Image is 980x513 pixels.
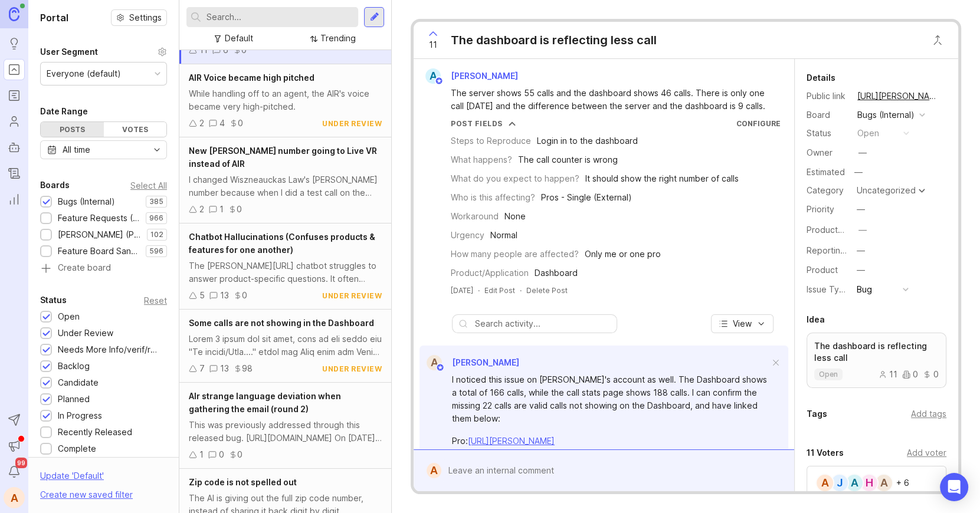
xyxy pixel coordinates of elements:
div: Votes [104,122,167,137]
div: Post Fields [451,119,503,129]
svg: toggle icon [148,145,166,154]
div: Delete Post [526,285,568,295]
img: Canny Home [9,7,19,21]
div: Public link [807,90,848,103]
div: A [427,463,441,478]
label: Reporting Team [807,245,870,255]
a: [URL][PERSON_NAME] [854,88,946,104]
div: 0 [902,370,918,379]
div: Open [58,310,80,323]
div: 11 Voters [807,446,844,460]
div: Pro: [452,435,769,448]
div: open [857,127,879,140]
p: 966 [149,213,163,223]
a: Chatbot Hallucinations (Confuses products & features for one another)The [PERSON_NAME][URL] chatb... [179,223,391,310]
button: View [711,314,773,333]
div: Status [40,293,67,307]
div: Product/Application [451,267,529,279]
div: While handling off to an agent, the AIR's voice became very high-pitched. [189,87,382,113]
a: Users [4,111,25,132]
div: Candidate [58,376,99,389]
div: What do you expect to happen? [451,172,579,185]
img: member badge [435,77,444,85]
div: 0 [238,117,243,130]
div: Login in to the dashboard [537,134,638,147]
span: 11 [429,38,437,51]
span: 99 [15,458,27,468]
span: AIr strange language deviation when gathering the email (round 2) [189,391,341,414]
div: What happens? [451,153,512,166]
div: Select All [130,182,167,189]
div: 11 [199,44,208,57]
div: 0 [241,44,247,57]
div: It should show the right number of calls [585,172,739,185]
a: [URL][PERSON_NAME] [468,436,555,446]
a: Configure [736,119,781,128]
a: [DATE] [451,285,473,295]
div: A [874,473,893,492]
span: AIR Voice became high pitched [189,73,314,83]
div: Only me or one pro [585,248,661,261]
span: [PERSON_NAME] [452,357,519,367]
div: A [427,355,442,370]
div: Feature Requests (Internal) [58,212,140,225]
div: Recently Released [58,426,132,439]
div: 2 [199,117,204,130]
label: Priority [807,204,834,214]
a: AIR Voice became high pitchedWhile handling off to an agent, the AIR's voice became very high-pit... [179,64,391,137]
div: Date Range [40,104,88,119]
a: A[PERSON_NAME] [418,68,527,84]
button: Settings [111,9,167,26]
div: The dashboard is reflecting less call [451,32,657,48]
div: Uncategorized [857,186,916,195]
div: under review [322,119,382,129]
div: Add tags [911,407,946,420]
div: A [4,487,25,508]
div: Bugs (Internal) [857,108,915,121]
div: The call counter is wrong [518,153,618,166]
div: Everyone (default) [47,67,121,80]
div: — [858,146,867,159]
div: Lorem 3 ipsum dol sit amet, cons ad eli seddo eiu "Te incidi/Utla...." etdol mag Aliq enim adm Ve... [189,333,382,359]
a: Portal [4,59,25,80]
div: 0 [923,370,939,379]
div: 2 [199,203,204,216]
a: Changelog [4,163,25,184]
p: 385 [149,197,163,206]
button: Post Fields [451,119,516,129]
div: Pros - Single (External) [541,191,632,204]
span: Zip code is not spelled out [189,477,297,487]
div: under review [322,291,382,301]
div: Tags [807,407,827,421]
label: Issue Type [807,284,850,294]
div: — [857,264,865,277]
div: — [851,165,866,180]
div: Edit Post [484,285,515,295]
div: Urgency [451,229,484,242]
div: Steps to Reproduce [451,134,531,147]
div: Trending [320,32,356,45]
div: Posts [41,122,104,137]
div: User Segment [40,45,98,59]
div: 0 [237,203,242,216]
span: Some calls are not showing in the Dashboard [189,318,374,328]
input: Search... [207,11,353,24]
div: Owner [807,146,848,159]
div: A [425,68,441,84]
div: Normal [490,229,517,242]
div: Who is this affecting? [451,191,535,204]
div: — [857,203,865,216]
p: 596 [149,246,163,256]
div: Reset [144,297,167,304]
button: ProductboardID [855,222,870,238]
span: Chatbot Hallucinations (Confuses products & features for one another) [189,232,375,255]
div: 1 [219,203,224,216]
p: 102 [150,230,163,239]
div: — [858,223,867,236]
div: In Progress [58,409,102,422]
a: A[PERSON_NAME] [419,355,519,370]
button: Announcements [4,435,25,456]
div: All time [63,143,90,156]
